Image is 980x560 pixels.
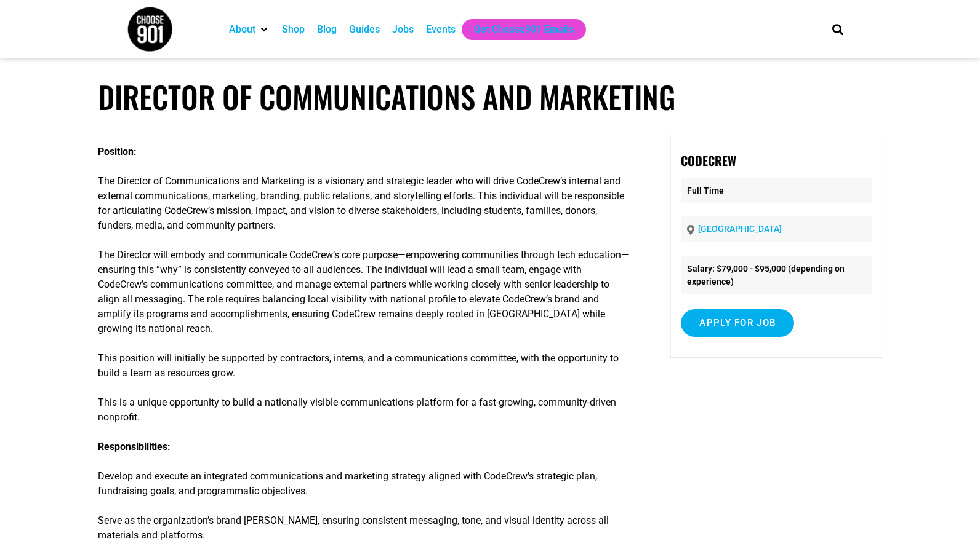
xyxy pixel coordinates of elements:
[474,22,574,37] a: Get Choose901 Emails
[698,224,782,234] a: [GEOGRAPHIC_DATA]
[98,513,631,543] p: Serve as the organization’s brand [PERSON_NAME], ensuring consistent messaging, tone, and visual ...
[98,174,631,233] p: The Director of Communications and Marketing is a visionary and strategic leader who will drive C...
[98,146,137,157] strong: Position:
[98,248,631,336] p: The Director will embody and communicate CodeCrew’s core purpose—empowering communities through t...
[98,440,631,499] p: Develop and execute an integrated communications and marketing strategy aligned with CodeCrew’s s...
[98,79,882,115] h1: Director of Communications and Marketing
[681,151,736,170] strong: CodeCrew
[223,19,276,40] div: About
[98,351,631,381] p: This position will initially be supported by contractors, interns, and a communications committee...
[317,22,337,37] a: Blog
[282,22,305,37] a: Shop
[392,22,414,37] a: Jobs
[229,22,255,37] a: About
[223,19,811,40] nav: Main nav
[681,309,794,337] input: Apply for job
[426,22,456,37] a: Events
[681,256,871,294] li: Salary: $79,000 - $95,000 (depending on experience)
[98,395,631,425] p: This is a unique opportunity to build a nationally visible communications platform for a fast-gro...
[349,22,380,37] a: Guides
[681,178,871,203] p: Full Time
[828,19,848,39] div: Search
[98,441,171,452] strong: Responsibilities:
